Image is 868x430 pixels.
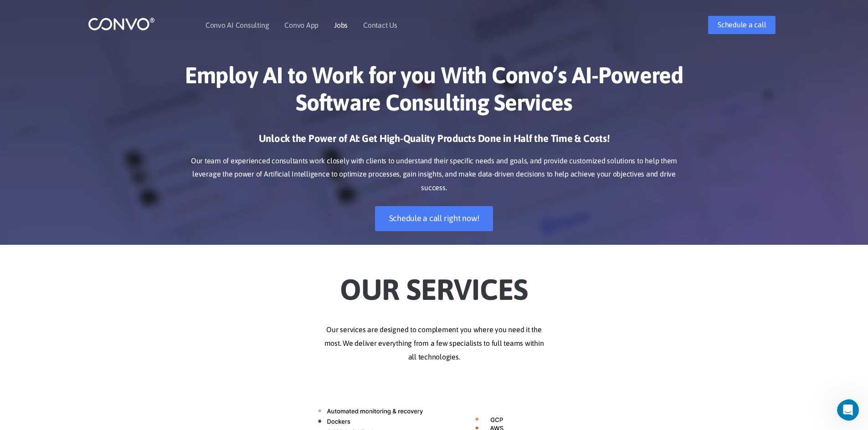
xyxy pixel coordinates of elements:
h3: Unlock the Power of AI: Get High-Quality Products Done in Half the Time & Costs! [181,132,687,152]
img: logo_1.png [88,17,155,31]
h2: Our Services [181,258,687,309]
a: Convo AI Consulting [205,21,269,29]
a: Jobs [334,21,348,29]
a: Schedule a call right now! [375,206,493,231]
a: Convo App [284,21,318,29]
p: Our services are designed to complement you where you need it the most. We deliver everything fro... [181,323,687,364]
a: Schedule a call [708,16,776,34]
p: Our team of experienced consultants work closely with clients to understand their specific needs ... [181,154,687,195]
iframe: Intercom live chat [837,399,865,421]
h1: Employ AI to Work for you With Convo’s AI-Powered Software Consulting Services [181,61,687,123]
a: Contact Us [363,21,397,29]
